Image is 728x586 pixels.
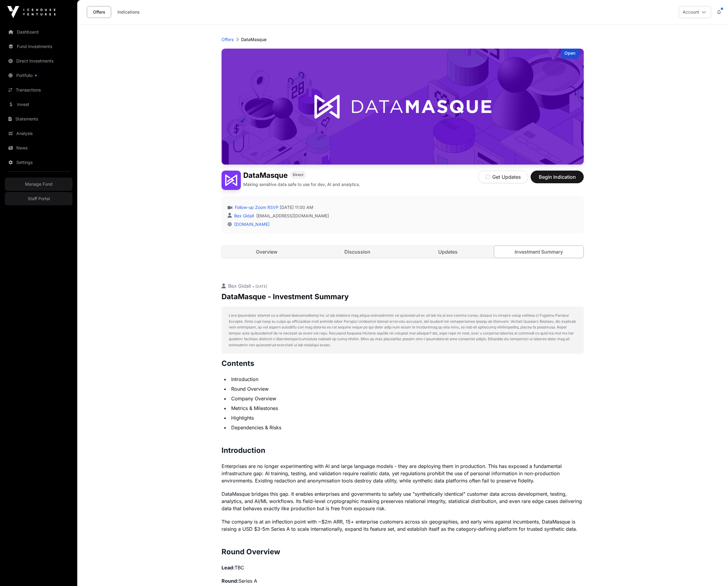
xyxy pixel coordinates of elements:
li: Metrics & Milestones [229,405,584,412]
a: Indications [113,6,144,18]
a: Transactions [5,83,72,97]
p: DataMasque bridges this gap. It enables enterprises and governments to safely use "synthetically ... [222,490,584,512]
a: Settings [5,156,72,169]
p: Series A [222,577,584,584]
a: Analysis [5,127,72,140]
p: Bex Gidall [222,282,584,290]
a: Follow-up Zoom RSVP [234,204,279,210]
img: Icehouse Ventures Logo [7,6,56,18]
a: Discussion [313,246,402,258]
strong: Round: [222,578,238,584]
a: Updates [403,246,493,258]
span: Direct [293,172,303,177]
button: Begin Indication [531,171,584,183]
a: [EMAIL_ADDRESS][DOMAIN_NAME] [256,213,329,219]
a: Invest [5,98,72,111]
h1: DataMasque [243,171,288,180]
h2: Introduction [222,446,584,455]
button: Get Updates [478,171,528,183]
p: Making sensitive data safe to use for dev, AI and analytics. [243,181,360,187]
a: Staff Portal [5,192,72,205]
a: News [5,141,72,155]
a: Investment Summary [494,245,584,258]
strong: Lead: [222,565,235,571]
a: Dashboard [5,25,72,39]
div: Open [561,49,579,59]
a: [DOMAIN_NAME] [232,222,270,227]
h2: Round Overview [222,547,584,557]
li: Dependencies & Risks [229,424,584,431]
p: Enterprises are no longer experimenting with AI and large language models - they are deploying th... [222,463,584,484]
h2: Contents [222,359,584,368]
span: [DATE] 11:00 AM [280,204,313,210]
a: Manage Fund [5,178,72,191]
p: The company is at an inflection point with ~$2m ARR, 15+ enterprise customers across six geograph... [222,518,584,533]
a: Overview [222,246,311,258]
li: Company Overview [229,395,584,402]
p: Lore ipsumdolor sitamet co a elitsed doeiusmodtemp inc ut lab etdolore mag aliqua enimadminim ve ... [229,312,576,348]
a: Fund Investments [5,40,72,53]
a: Offers [87,6,111,18]
li: Introduction [229,376,584,383]
img: DataMasque [222,49,584,165]
p: DataMasque [241,37,267,43]
p: TBC [222,564,584,571]
a: Direct Investments [5,54,72,68]
span: Begin Indication [538,173,576,181]
a: Bex Gidall [233,213,254,218]
a: Begin Indication [531,177,584,183]
li: Round Overview [229,385,584,392]
a: Portfolio [5,69,72,82]
a: Offers [222,37,234,43]
img: DataMasque [222,171,241,190]
button: Account [679,6,711,18]
span: • [DATE] [252,284,267,289]
p: DataMasque - Investment Summary [222,292,584,302]
nav: Tabs [222,246,583,258]
a: Statements [5,112,72,126]
li: Highlights [229,414,584,421]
